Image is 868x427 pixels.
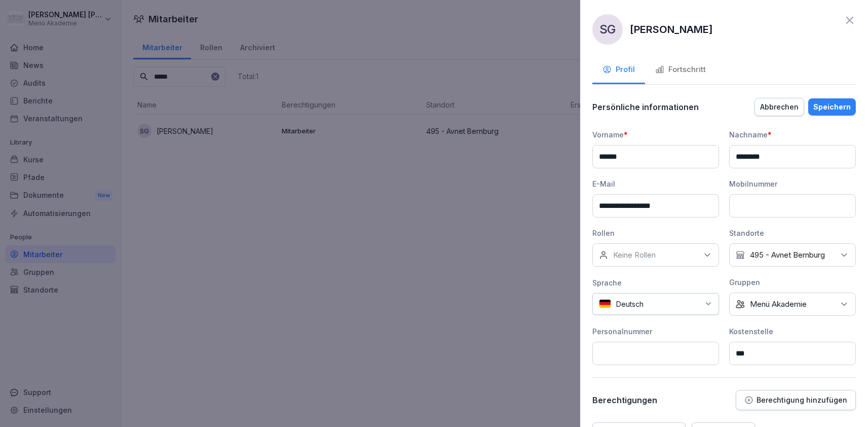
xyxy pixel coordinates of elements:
[613,250,656,260] p: Keine Rollen
[729,277,856,288] div: Gruppen
[754,98,804,116] button: Abbrechen
[736,390,856,410] button: Berechtigung hinzufügen
[729,228,856,238] div: Standorte
[760,101,799,113] div: Abbrechen
[599,299,611,309] img: de.svg
[592,14,623,45] div: SG
[630,22,713,37] p: [PERSON_NAME]
[592,277,719,288] div: Sprache
[592,57,645,84] button: Profil
[592,228,719,238] div: Rollen
[592,395,657,405] p: Berechtigungen
[729,326,856,337] div: Kostenstelle
[757,396,847,404] p: Berechtigung hinzufügen
[750,299,807,309] p: Menü Akademie
[729,179,856,189] div: Mobilnummer
[602,64,635,76] div: Profil
[592,293,719,315] div: Deutsch
[655,64,706,76] div: Fortschritt
[813,101,851,113] div: Speichern
[750,250,825,260] p: 495 - Avnet Bernburg
[592,102,699,112] p: Persönliche informationen
[645,57,716,84] button: Fortschritt
[592,179,719,189] div: E-Mail
[808,98,856,116] button: Speichern
[592,326,719,337] div: Personalnummer
[729,129,856,140] div: Nachname
[592,129,719,140] div: Vorname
